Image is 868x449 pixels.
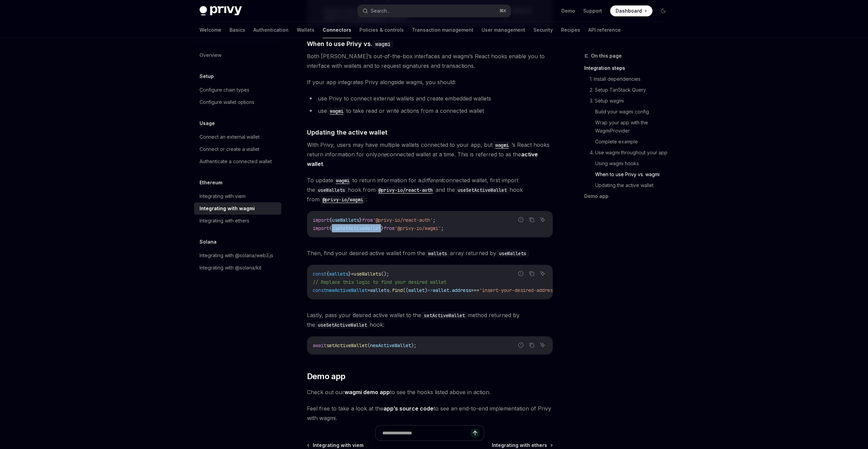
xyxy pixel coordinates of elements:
a: wagmi [333,177,352,184]
a: 1. Install dependencies [584,74,674,84]
button: Ask AI [538,269,547,278]
span: const [313,287,326,293]
span: If your app integrates Privy alongside wagmi, you should: [307,77,553,87]
div: Integrating with @solana/web3.js [200,251,273,260]
a: User management [482,22,525,38]
div: Authenticate a connected wallet [200,157,272,166]
a: Connect an external wallet [194,131,281,143]
a: wagmi demo app [344,389,390,396]
span: ); [411,342,416,349]
a: Configure wallet options [194,96,281,108]
h5: Solana [200,238,217,246]
code: wagmi [372,40,393,48]
a: 2. Setup TanStack Query [584,84,674,95]
span: { [329,217,332,223]
a: Welcome [200,22,221,38]
span: await [313,342,326,349]
span: newActiveWallet [326,287,367,293]
code: @privy-io/wagmi [320,196,366,203]
button: Report incorrect code [516,269,525,278]
button: Copy the contents from the code block [527,269,536,278]
span: Then, find your desired active wallet from the array returned by [307,248,553,258]
span: Feel free to take a look at the to see an end-to-end implementation of Privy with wagmi. [307,404,553,423]
div: Connect or create a wallet [200,145,259,153]
button: Report incorrect code [516,341,525,350]
em: different [421,177,443,184]
span: // Replace this logic to find your desired wallet [313,279,446,285]
span: On this page [591,52,622,60]
a: Policies & controls [359,22,404,38]
span: (( [403,287,408,293]
span: { [326,271,329,277]
a: Connectors [323,22,351,38]
span: To update to return information for a connected wallet, first import the hook from and the hook f... [307,175,553,204]
button: Copy the contents from the code block [527,215,536,224]
a: Authentication [253,22,289,38]
code: useSetActiveWallet [455,186,510,194]
a: Integrating with @solana/web3.js [194,249,281,262]
a: Updating the active wallet [584,180,674,191]
span: wallet [433,287,449,293]
div: Integrating with viem [200,192,246,200]
strong: active wallet [307,151,538,167]
a: Configure chain types [194,84,281,96]
a: wagmi [327,107,346,114]
li: use to take read or write actions from a connected wallet [307,106,553,115]
span: { [329,225,332,231]
button: Send message [470,428,480,438]
span: ⌘ K [499,8,506,14]
span: '@privy-io/react-auth' [373,217,433,223]
span: When to use Privy vs. [307,39,393,48]
a: Integrating with wagmi [194,202,281,215]
span: === [471,287,479,293]
div: Integrating with wagmi [200,204,255,213]
button: Toggle dark mode [658,5,669,16]
a: Complete example [584,136,674,147]
a: Support [583,7,602,14]
div: Configure chain types [200,86,249,94]
span: Lastly, pass your desired active wallet to the method returned by the hook: [307,310,553,329]
span: address [452,287,471,293]
span: = [367,287,370,293]
span: = [351,271,354,277]
a: API reference [588,22,621,38]
h5: Setup [200,72,214,80]
code: wagmi [492,141,512,149]
span: import [313,217,329,223]
span: ) [425,287,427,293]
a: @privy-io/wagmi [320,196,366,203]
a: When to use Privy vs. wagmi [584,169,674,180]
span: Dashboard [616,7,642,14]
code: useSetActiveWallet [315,321,370,329]
span: import [313,225,329,231]
a: Integrating with @solana/kit [194,262,281,274]
code: @privy-io/react-auth [376,186,436,194]
span: => [427,287,433,293]
span: wallet [408,287,425,293]
em: one [377,151,387,158]
code: useWallets [315,186,348,194]
span: wallets [329,271,348,277]
code: wagmi [327,107,346,115]
span: . [389,287,392,293]
span: ( [367,342,370,349]
span: } [359,217,362,223]
span: wallets [370,287,389,293]
span: useSetActiveWallet [332,225,381,231]
button: Report incorrect code [516,215,525,224]
span: 'insert-your-desired-address' [479,287,558,293]
a: @privy-io/react-auth [376,186,436,193]
span: useWallets [354,271,381,277]
input: Ask a question... [382,425,470,440]
div: Overview [200,51,221,59]
a: app’s source code [383,405,433,412]
h5: Ethereum [200,179,222,187]
button: Copy the contents from the code block [527,341,536,350]
span: Both [PERSON_NAME]’s out-of-the-box interfaces and wagmi’s React hooks enable you to interface wi... [307,51,553,71]
span: newActiveWallet [370,342,411,349]
li: use Privy to connect external wallets and create embedded wallets [307,94,553,103]
a: 4. Use wagmi throughout your app [584,147,674,158]
span: With Privy, users may have multiple wallets connected to your app, but ’s React hooks return info... [307,140,553,169]
a: Integrating with ethers [194,215,281,227]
